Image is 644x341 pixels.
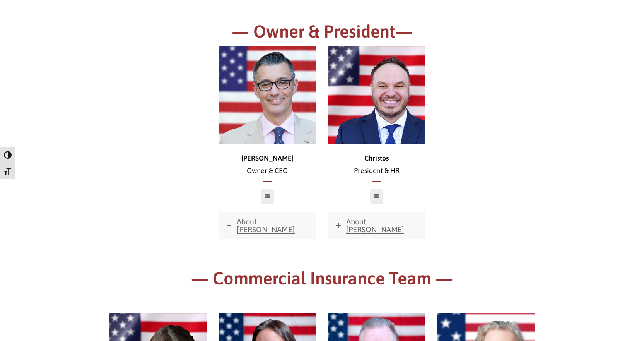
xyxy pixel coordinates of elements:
img: Christos_500x500 [328,46,426,144]
h1: — Commercial Insurance Team — [109,267,535,294]
p: President & HR [328,152,426,177]
a: About [PERSON_NAME] [328,212,425,239]
span: About [PERSON_NAME] [346,217,404,234]
strong: Christos [364,154,389,162]
p: Owner & CEO [219,152,316,177]
a: About [PERSON_NAME] [219,212,316,239]
img: chris-500x500 (1) [219,46,316,144]
strong: [PERSON_NAME] [241,154,294,162]
h1: — Owner & President— [109,20,535,47]
span: About [PERSON_NAME] [237,217,295,234]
